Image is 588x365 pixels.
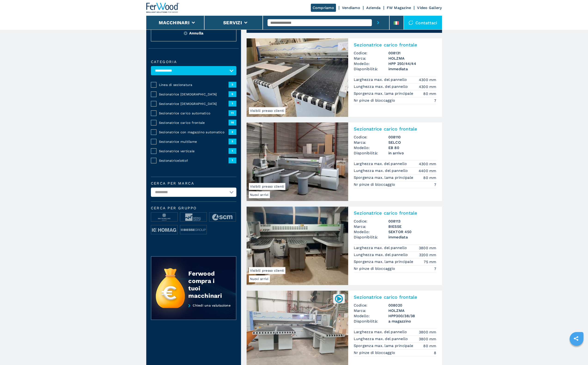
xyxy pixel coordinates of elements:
[249,191,270,198] span: Nuovi arrivi
[354,259,414,264] p: Sporgenza max. lama principale
[228,101,236,106] span: 1
[151,60,236,64] label: Categoria
[228,110,236,116] span: 11
[247,207,442,285] a: Sezionatrice carico frontale BIESSE SEKTOR 450Nuovi arriviVisibili presso clientiSezionatrice car...
[354,91,414,96] p: Sporgenza max. lama principale
[354,175,414,180] p: Sporgenza max. lama principale
[146,3,180,13] img: Ferwood
[151,25,236,41] button: ResetAnnulla
[354,245,408,250] p: Larghezza max. del pannello
[228,129,236,135] span: 2
[388,150,436,156] span: in arrivo
[354,252,409,257] p: Lunghezza max. del pannello
[180,213,207,222] img: image
[388,234,436,240] span: immediata
[354,50,388,56] span: Codice:
[151,304,236,320] a: Chiedi una valutazione
[249,107,286,114] span: Visibili presso clienti
[354,161,408,166] p: Larghezza max. del pannello
[188,270,227,299] div: Ferwood compra i tuoi macchinari
[159,101,228,106] span: Sezionatrice [DEMOGRAPHIC_DATA]
[354,168,409,173] p: Lunghezza max. del pannello
[159,82,228,87] span: Linea di sezionatura
[417,6,442,10] a: Video Gallery
[354,329,408,335] p: Larghezza max. del pannello
[372,16,384,30] button: submit-button
[354,229,388,234] span: Modello:
[159,92,228,97] span: Sezionatrice [DEMOGRAPHIC_DATA]
[424,259,436,265] em: 75 mm
[228,120,236,125] span: 16
[311,4,336,12] a: Compriamo
[342,6,360,10] a: Vendiamo
[388,134,436,140] h3: 008110
[568,344,585,362] iframe: Chat
[388,229,436,234] h3: SEKTOR 450
[354,234,388,240] span: Disponibilità:
[423,343,436,349] em: 80 mm
[434,350,436,356] em: 8
[423,91,436,96] em: 80 mm
[354,98,396,103] p: Nr pinze di bloccaggio
[387,6,411,10] a: FW Magazine
[388,224,436,229] h3: BIESSE
[184,31,187,35] img: Reset
[354,266,396,271] p: Nr pinze di bloccaggio
[419,168,436,173] em: 4400 mm
[434,266,436,271] em: 7
[354,126,436,132] h2: Sezionatrice carico frontale
[388,140,436,145] h3: SELCO
[247,122,348,201] img: Sezionatrice carico frontale SELCO EB 80
[249,183,286,190] span: Visibili presso clienti
[228,158,236,163] span: 1
[354,42,436,48] h2: Sezionatrice carico frontale
[388,66,436,72] span: immediata
[354,294,436,300] h2: Sezionatrice carico frontale
[159,120,228,125] span: Sezionatrice carico frontale
[419,84,436,89] em: 4300 mm
[354,319,388,324] span: Disponibilità:
[388,56,436,61] h3: HOLZMA
[151,206,236,210] span: Cerca per Gruppo
[388,319,436,324] span: a magazzino
[404,16,442,30] div: Contattaci
[419,329,436,335] em: 3800 mm
[228,148,236,154] span: 1
[388,308,436,313] h3: HOLZMA
[354,350,396,355] p: Nr pinze di bloccaggio
[159,139,228,144] span: Sezionatrice multilame
[354,210,436,216] h2: Sezionatrice carico frontale
[354,134,388,140] span: Codice:
[180,225,207,234] img: image
[209,213,236,222] img: image
[419,77,436,82] em: 4300 mm
[419,336,436,342] em: 3800 mm
[151,182,236,185] label: Cerca per marca
[354,224,388,229] span: Marca:
[423,175,436,180] em: 80 mm
[354,145,388,150] span: Modello:
[388,50,436,56] h3: 008131
[419,161,436,167] em: 4300 mm
[228,82,236,87] span: 2
[247,38,348,117] img: Sezionatrice carico frontale HOLZMA HPP 250/44/44
[354,84,409,89] p: Lunghezza max. del pannello
[354,182,396,187] p: Nr pinze di bloccaggio
[223,20,242,25] button: Servizi
[247,38,442,117] a: Sezionatrice carico frontale HOLZMA HPP 250/44/44Visibili presso clientiSezionatrice carico front...
[247,122,442,201] a: Sezionatrice carico frontale SELCO EB 80Nuovi arriviVisibili presso clientiSezionatrice carico fr...
[151,213,177,222] img: image
[354,61,388,66] span: Modello:
[249,275,270,282] span: Nuovi arrivi
[249,267,286,274] span: Visibili presso clienti
[354,303,388,308] span: Codice:
[419,252,436,258] em: 3200 mm
[388,61,436,66] h3: HPP 250/44/44
[228,91,236,97] span: 5
[419,245,436,251] em: 3800 mm
[159,130,228,134] span: Sezionatrice con magazzino automatico
[434,98,436,103] em: 7
[159,111,228,116] span: Sezionatrice carico automatico
[159,149,228,153] span: Sezionatrice verticale
[228,139,236,144] span: 2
